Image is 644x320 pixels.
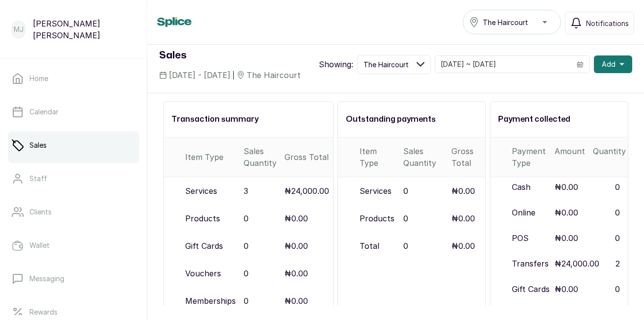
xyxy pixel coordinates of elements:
[284,151,329,163] div: Gross Total
[244,295,249,307] p: 0
[512,232,551,244] p: POS
[512,258,551,269] p: Transfers
[483,17,528,27] span: The Haircourt
[284,185,329,197] p: ₦24,000.00
[593,283,628,295] p: 0
[435,56,571,73] input: Select date
[555,181,589,193] p: ₦0.00
[360,145,395,169] div: Item Type
[244,145,277,169] div: Sales Quantity
[29,140,47,150] p: Sales
[284,295,308,307] p: ₦0.00
[29,274,64,284] p: Messaging
[451,145,481,169] div: Gross Total
[159,48,301,63] h1: Sales
[360,185,392,197] p: Services
[360,240,379,252] p: Total
[29,240,50,250] p: Wallet
[284,267,308,279] p: ₦0.00
[171,113,325,125] h2: Transaction summary
[512,181,551,193] p: Cash
[284,240,308,252] p: ₦0.00
[593,207,628,218] p: 0
[29,307,57,317] p: Rewards
[8,98,139,126] a: Calendar
[593,258,628,269] p: 2
[185,295,236,307] p: Memberships
[244,185,248,197] p: 3
[403,145,444,169] div: Sales Quantity
[169,69,230,81] span: [DATE] - [DATE]
[463,10,561,34] button: The Haircourt
[555,145,589,157] p: Amount
[29,174,47,184] p: Staff
[244,267,249,279] p: 0
[565,12,634,34] button: Notifications
[512,283,551,295] p: Gift Cards
[512,145,551,169] p: Payment Type
[357,55,431,74] button: The Haircourt
[593,145,628,157] p: Quantity
[602,59,616,69] span: Add
[8,132,139,159] a: Sales
[29,107,58,117] p: Calendar
[555,283,589,295] p: ₦0.00
[244,213,249,224] p: 0
[555,232,589,244] p: ₦0.00
[498,113,620,125] h2: Payment collected
[14,25,24,34] p: MJ
[451,213,475,224] p: ₦0.00
[360,213,394,224] p: Products
[593,181,628,193] p: 0
[451,185,475,197] p: ₦0.00
[577,61,584,68] svg: calendar
[185,213,220,224] p: Products
[8,198,139,226] a: Clients
[319,58,353,70] p: Showing:
[8,65,139,92] a: Home
[586,18,629,28] span: Notifications
[185,267,221,279] p: Vouchers
[232,70,235,80] span: |
[8,232,139,259] a: Wallet
[403,213,408,224] p: 0
[29,207,52,217] p: Clients
[29,74,48,83] p: Home
[555,258,589,269] p: ₦24,000.00
[247,69,301,81] span: The Haircourt
[451,240,475,252] p: ₦0.00
[185,185,217,197] p: Services
[8,265,139,293] a: Messaging
[512,207,551,218] p: Online
[403,185,408,197] p: 0
[346,113,477,125] h2: Outstanding payments
[594,55,632,73] button: Add
[185,151,236,163] div: Item Type
[364,59,409,70] span: The Haircourt
[185,240,223,252] p: Gift Cards
[284,213,308,224] p: ₦0.00
[33,18,135,41] p: [PERSON_NAME] [PERSON_NAME]
[593,232,628,244] p: 0
[403,240,408,252] p: 0
[8,165,139,192] a: Staff
[555,207,589,218] p: ₦0.00
[244,240,249,252] p: 0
